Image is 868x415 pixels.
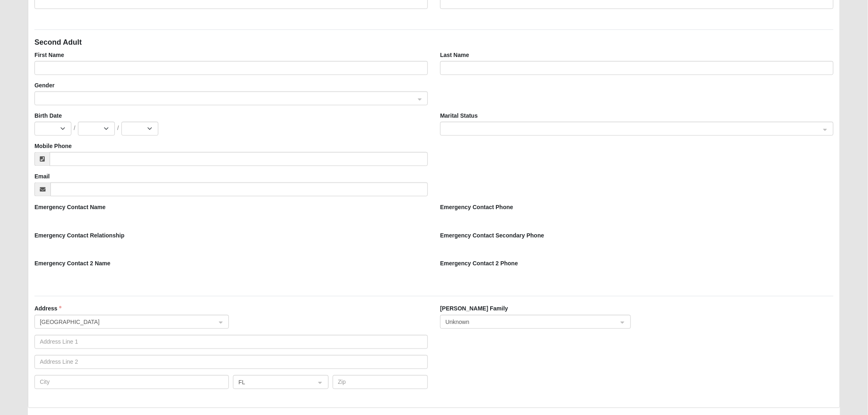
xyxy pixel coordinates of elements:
[445,318,611,327] span: Unknown
[34,375,229,389] input: City
[34,355,428,369] input: Address Line 2
[440,112,478,120] label: Marital Status
[34,231,124,239] label: Emergency Contact Relationship
[238,378,308,387] span: FL
[440,305,508,313] label: [PERSON_NAME] Family
[34,335,428,349] input: Address Line 1
[34,203,106,211] label: Emergency Contact Name
[440,51,469,59] label: Last Name
[34,112,62,120] label: Birth Date
[34,51,64,59] label: First Name
[440,260,518,268] label: Emergency Contact 2 Phone
[74,124,75,132] span: /
[333,375,428,389] input: Zip
[117,124,119,132] span: /
[34,142,72,150] label: Mobile Phone
[34,260,110,268] label: Emergency Contact 2 Name
[440,231,544,239] label: Emergency Contact Secondary Phone
[34,38,834,47] h4: Second Adult
[440,203,513,211] label: Emergency Contact Phone
[34,81,55,89] label: Gender
[34,172,50,180] label: Email
[40,318,209,327] span: United States
[34,305,62,313] label: Address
